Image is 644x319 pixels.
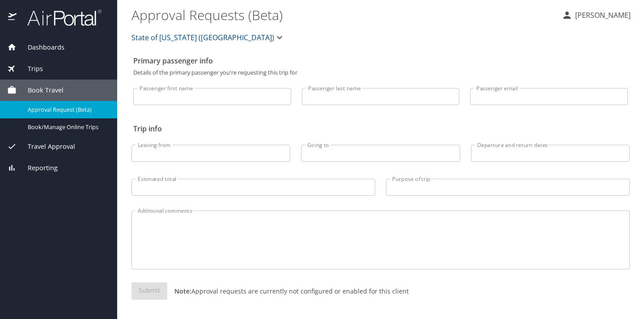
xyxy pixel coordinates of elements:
[8,9,17,26] img: icon-airportal.png
[17,42,64,52] span: Dashboards
[133,70,628,76] p: Details of the primary passenger you're requesting this trip for
[17,142,75,151] span: Travel Approval
[558,7,634,23] button: [PERSON_NAME]
[17,9,102,26] img: airportal-logo.png
[17,85,64,95] span: Book Travel
[174,287,191,295] strong: Note:
[572,10,631,21] p: [PERSON_NAME]
[133,122,628,136] h2: Trip info
[17,64,43,74] span: Trips
[131,31,274,44] span: State of [US_STATE] ([GEOGRAPHIC_DATA])
[17,163,58,173] span: Reporting
[128,29,288,46] button: State of [US_STATE] ([GEOGRAPHIC_DATA])
[167,286,409,296] p: Approval requests are currently not configured or enabled for this client
[28,123,106,131] span: Book/Manage Online Trips
[131,1,555,29] h1: Approval Requests (Beta)
[28,105,106,114] span: Approval Request (Beta)
[133,54,628,68] h2: Primary passenger info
